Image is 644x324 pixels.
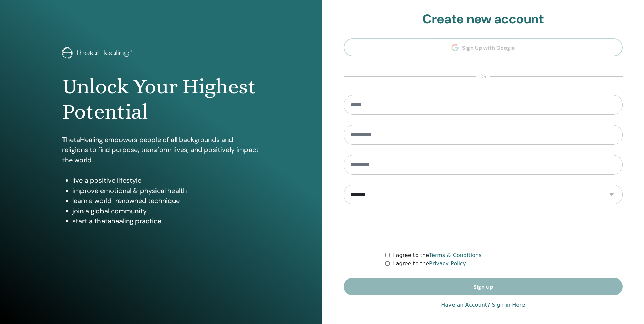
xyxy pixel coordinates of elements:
[429,252,481,258] a: Terms & Conditions
[441,301,525,309] a: Have an Account? Sign in Here
[62,134,260,165] p: ThetaHealing empowers people of all backgrounds and religions to find purpose, transform lives, a...
[72,216,260,226] li: start a thetahealing practice
[72,175,260,185] li: live a positive lifestyle
[431,215,535,241] iframe: reCAPTCHA
[392,251,482,259] label: I agree to the
[476,73,490,81] span: or
[72,196,260,206] li: learn a world-renowned technique
[344,12,623,27] h2: Create new account
[62,74,260,125] h1: Unlock Your Highest Potential
[429,260,466,267] a: Privacy Policy
[72,206,260,216] li: join a global community
[72,185,260,196] li: improve emotional & physical health
[392,259,466,268] label: I agree to the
